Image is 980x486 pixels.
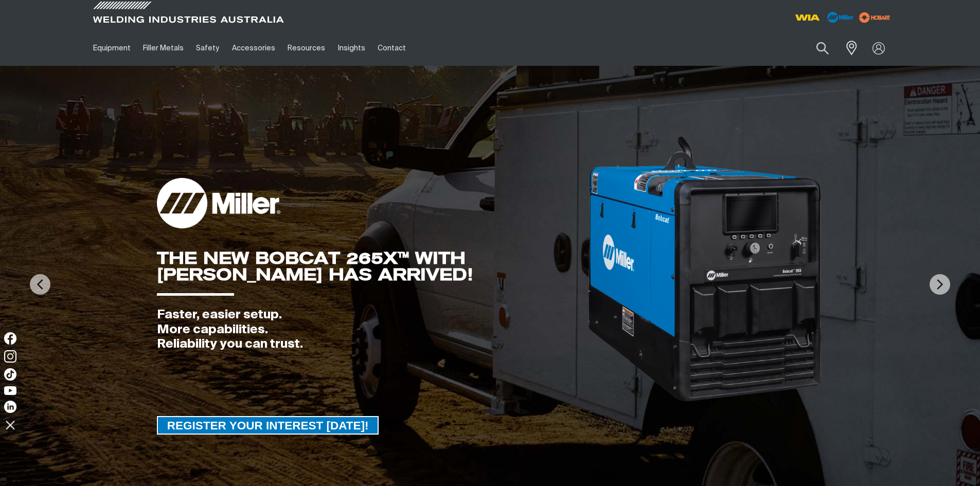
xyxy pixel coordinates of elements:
img: LinkedIn [4,401,16,413]
input: Product name or item number... [792,36,840,60]
div: Faster, easier setup. More capabilities. Reliability you can trust. [157,308,586,352]
img: Facebook [4,332,16,345]
img: miller [856,10,894,25]
img: PrevArrow [30,274,50,295]
img: TikTok [4,368,16,381]
a: Filler Metals [137,30,190,66]
nav: Main [87,30,692,66]
a: Resources [281,30,331,66]
div: THE NEW BOBCAT 265X™ WITH [PERSON_NAME] HAS ARRIVED! [157,250,586,283]
img: Instagram [4,350,16,363]
img: NextArrow [930,274,950,295]
img: hide socials [2,416,19,434]
a: Insights [331,30,371,66]
a: Equipment [87,30,137,66]
button: Search products [805,36,840,60]
a: Safety [190,30,225,66]
a: REGISTER YOUR INTEREST TODAY! [157,416,379,435]
a: Accessories [226,30,281,66]
a: Contact [371,30,412,66]
span: REGISTER YOUR INTEREST [DATE]! [158,416,378,435]
img: YouTube [4,386,16,395]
